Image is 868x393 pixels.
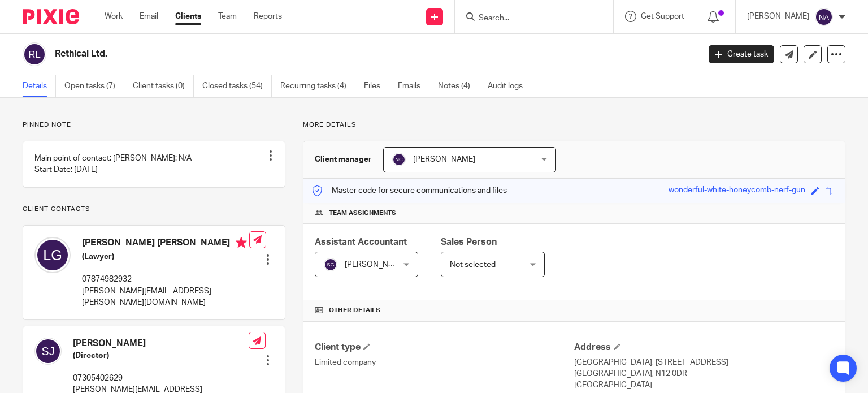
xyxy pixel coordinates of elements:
[364,75,389,97] a: Files
[73,338,249,349] h4: [PERSON_NAME]
[34,338,62,365] img: svg%3E
[329,306,380,315] span: Other details
[140,11,158,22] a: Email
[329,209,396,218] span: Team assignments
[55,48,565,60] h2: Rethical Ltd.
[23,9,79,24] img: Pixie
[175,11,201,22] a: Clients
[398,75,429,97] a: Emails
[315,357,574,368] p: Limited company
[669,184,805,197] div: wonderful-white-honeycomb-nerf-gun
[574,368,834,379] p: [GEOGRAPHIC_DATA], N12 0DR
[34,237,71,273] img: svg%3E
[82,274,249,285] p: 07874982932
[413,156,475,163] span: [PERSON_NAME]
[218,11,237,22] a: Team
[478,14,579,24] input: Search
[23,42,46,66] img: svg%3E
[73,350,249,361] h5: (Director)
[82,237,249,251] h4: [PERSON_NAME] [PERSON_NAME]
[315,154,372,165] h3: Client manager
[82,286,249,309] p: [PERSON_NAME][EMAIL_ADDRESS][PERSON_NAME][DOMAIN_NAME]
[64,75,124,97] a: Open tasks (7)
[280,75,355,97] a: Recurring tasks (4)
[747,11,809,22] p: [PERSON_NAME]
[202,75,272,97] a: Closed tasks (54)
[23,120,285,129] p: Pinned note
[709,45,774,63] a: Create task
[438,75,479,97] a: Notes (4)
[815,8,833,26] img: svg%3E
[324,258,337,271] img: svg%3E
[23,205,285,214] p: Client contacts
[23,75,56,97] a: Details
[254,11,282,22] a: Reports
[574,379,834,391] p: [GEOGRAPHIC_DATA]
[73,373,249,384] p: 07305402629
[392,153,406,166] img: svg%3E
[315,237,407,247] span: Assistant Accountant
[303,120,845,129] p: More details
[105,11,123,22] a: Work
[315,342,574,353] h4: Client type
[574,342,834,353] h4: Address
[133,75,194,97] a: Client tasks (0)
[441,237,497,247] span: Sales Person
[82,251,249,262] h5: (Lawyer)
[236,237,247,248] i: Primary
[574,357,834,368] p: [GEOGRAPHIC_DATA], [STREET_ADDRESS]
[488,75,531,97] a: Audit logs
[450,261,496,269] span: Not selected
[641,12,684,20] span: Get Support
[345,261,407,269] span: [PERSON_NAME]
[312,185,507,196] p: Master code for secure communications and files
